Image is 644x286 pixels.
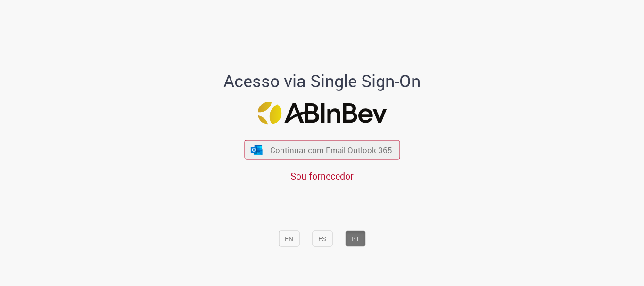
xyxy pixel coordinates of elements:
a: Sou fornecedor [290,170,354,182]
button: ES [312,231,332,247]
img: Logo ABInBev [257,102,387,125]
button: PT [345,231,365,247]
button: EN [279,231,299,247]
span: Continuar com Email Outlook 365 [270,145,392,155]
img: ícone Azure/Microsoft 360 [250,145,264,155]
h1: Acesso via Single Sign-On [191,72,453,90]
button: ícone Azure/Microsoft 360 Continuar com Email Outlook 365 [244,140,400,160]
